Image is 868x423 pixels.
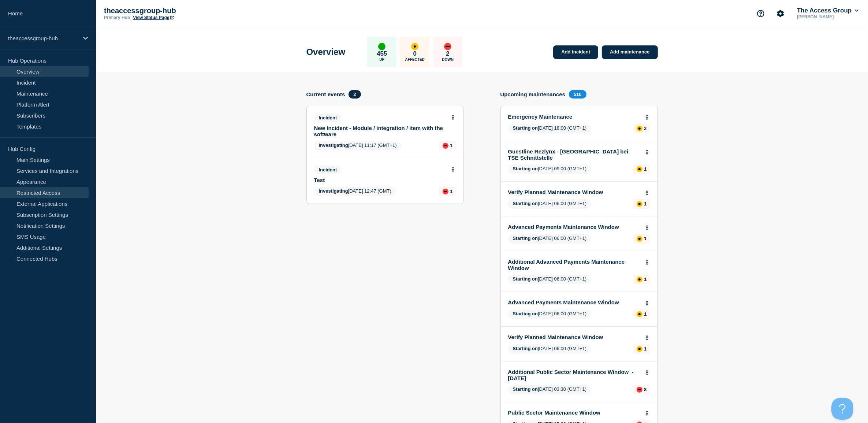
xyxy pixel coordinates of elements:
p: 1 [450,143,452,148]
iframe: Help Scout Beacon - Open [831,398,853,420]
div: down [443,143,448,149]
a: Add maintenance [602,45,657,59]
span: Starting on [513,346,538,351]
span: Starting on [513,125,538,131]
div: affected [411,43,418,50]
span: 2 [349,90,361,99]
p: theaccessgroup-hub [104,7,250,15]
span: [DATE] 06:00 (GMT+1) [508,199,592,209]
div: affected [637,126,642,131]
p: Down [442,57,454,62]
span: Starting on [513,201,538,206]
h4: Current events [306,91,345,97]
h4: Upcoming maintenances [500,91,566,97]
a: Guestline Rezlynx - [GEOGRAPHIC_DATA] bei TSE Schnittstelle [508,148,640,161]
p: 1 [644,201,647,207]
p: 0 [413,50,417,57]
span: [DATE] 18:00 (GMT+1) [508,124,592,133]
div: affected [637,201,642,207]
p: Primary Hub [104,15,130,20]
span: 510 [569,90,586,99]
span: [DATE] 06:00 (GMT+1) [508,344,592,354]
div: down [444,43,451,50]
span: Starting on [513,311,538,316]
a: Additional Advanced Payments Maintenance Window [508,259,640,271]
p: [PERSON_NAME] [796,14,860,19]
span: [DATE] 12:47 (GMT) [314,187,396,196]
p: 1 [450,189,452,194]
p: 8 [644,387,647,392]
span: Incident [314,114,342,122]
span: Investigating [319,188,348,194]
button: Account settings [773,6,788,21]
button: Support [753,6,768,21]
a: Test [314,177,446,183]
p: 2 [446,50,450,57]
span: Starting on [513,276,538,282]
div: affected [637,346,642,352]
span: [DATE] 06:00 (GMT+1) [508,234,592,244]
p: 1 [644,236,647,241]
a: Verify Planned Maintenance Window [508,189,640,195]
p: 1 [644,166,647,172]
a: Advanced Payments Maintenance Window [508,299,640,305]
button: The Access Group [796,7,860,14]
div: affected [637,311,642,317]
span: Incident [314,166,342,174]
span: Investigating [319,142,348,148]
span: Starting on [513,166,538,171]
span: [DATE] 06:00 (GMT+1) [508,309,592,319]
span: [DATE] 03:30 (GMT+1) [508,385,592,394]
a: Additional Public Sector Maintenance Window - [DATE] [508,369,640,381]
span: Starting on [513,386,538,392]
div: up [378,43,385,50]
a: Public Sector Maintenance Window [508,409,640,416]
a: Add incident [553,45,598,59]
p: Affected [405,57,425,62]
a: Advanced Payments Maintenance Window [508,224,640,230]
a: Emergency Maintenance [508,114,640,120]
p: 1 [644,311,647,317]
a: Verify Planned Maintenance Window [508,334,640,340]
div: down [637,387,642,393]
h1: Overview [306,47,346,57]
p: 1 [644,277,647,282]
p: Up [379,57,384,62]
span: Starting on [513,235,538,241]
div: affected [637,236,642,242]
span: [DATE] 11:17 (GMT+1) [314,141,402,151]
a: New Incident - Module / integration / item with the software [314,125,446,137]
p: 1 [644,346,647,352]
div: down [443,189,448,194]
div: affected [637,166,642,172]
p: 455 [377,50,387,57]
span: [DATE] 09:00 (GMT+1) [508,164,592,174]
span: [DATE] 06:00 (GMT+1) [508,275,592,284]
p: theaccessgroup-hub [8,35,78,41]
p: 2 [644,126,647,131]
a: View Status Page [133,15,174,20]
div: affected [637,277,642,282]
